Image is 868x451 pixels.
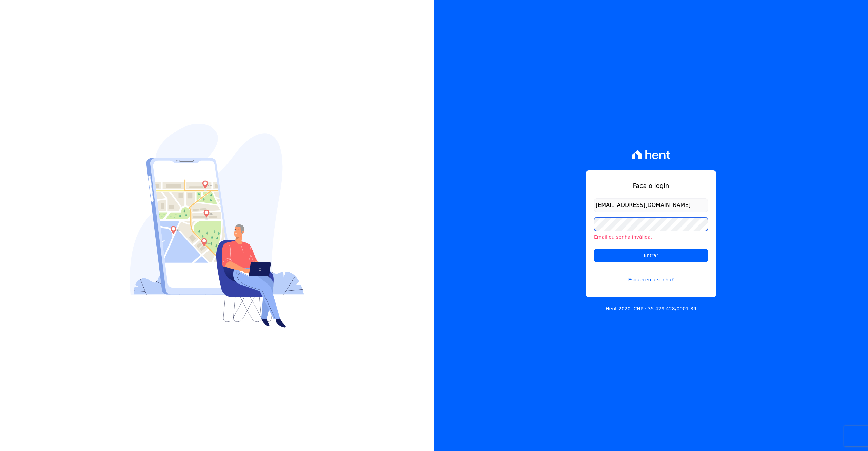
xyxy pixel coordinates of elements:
[606,305,696,312] p: Hent 2020. CNPJ: 35.429.428/0001-39
[594,268,708,283] a: Esqueceu a senha?
[594,249,708,262] input: Entrar
[594,181,708,190] h1: Faça o login
[594,234,708,241] li: Email ou senha inválida.
[594,198,708,212] input: Email
[130,124,304,328] img: Login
